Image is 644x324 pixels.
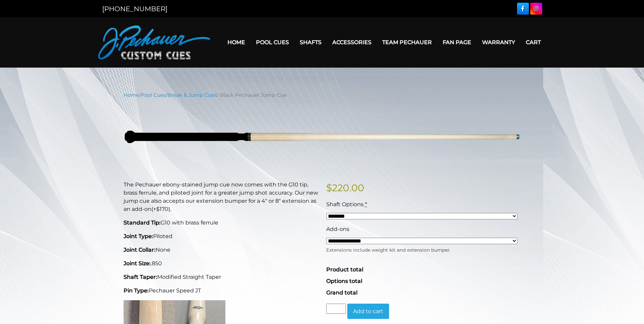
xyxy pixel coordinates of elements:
a: Pool Cues [141,92,166,98]
button: Add to cart [347,304,389,319]
a: Warranty [477,34,520,51]
strong: Joint Type: [124,233,153,239]
a: Cart [520,34,546,51]
p: .850 [124,259,318,268]
span: Shaft Options [326,201,364,208]
a: Pool Cues [251,34,294,51]
img: Pechauer Custom Cues [98,25,210,59]
span: Grand total [326,289,357,296]
a: Break & Jump Cues [167,92,217,98]
a: Accessories [327,34,377,51]
span: $ [326,182,332,194]
div: Extensions include weight kit and extension bumper. [326,245,517,253]
strong: Joint Collar: [124,247,155,253]
nav: Breadcrumb [124,91,521,99]
span: Add-ons [326,226,349,232]
p: None [124,246,318,254]
strong: Joint Size: [124,260,151,267]
a: Shafts [294,34,327,51]
strong: Pin Type: [124,287,149,294]
p: The Pechauer ebony-stained jump cue now comes with the G10 tip, brass ferrule, and piloted joint ... [124,181,318,213]
abbr: required [365,201,367,208]
a: Home [124,92,139,98]
span: Product total [326,266,363,273]
p: Piloted [124,232,318,240]
p: Modified Straight Taper [124,273,318,281]
p: G10 with brass ferrule [124,219,318,227]
bdi: 220.00 [326,182,364,194]
input: Product quantity [326,304,346,314]
p: Pechauer Speed JT [124,287,318,295]
img: black-jump-photo.png [124,104,521,170]
a: Fan Page [437,34,477,51]
a: Team Pechauer [377,34,437,51]
a: [PHONE_NUMBER] [102,5,167,13]
a: Home [222,34,251,51]
strong: Standard Tip: [124,219,161,226]
strong: Shaft Taper: [124,274,157,280]
span: Options total [326,278,362,284]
